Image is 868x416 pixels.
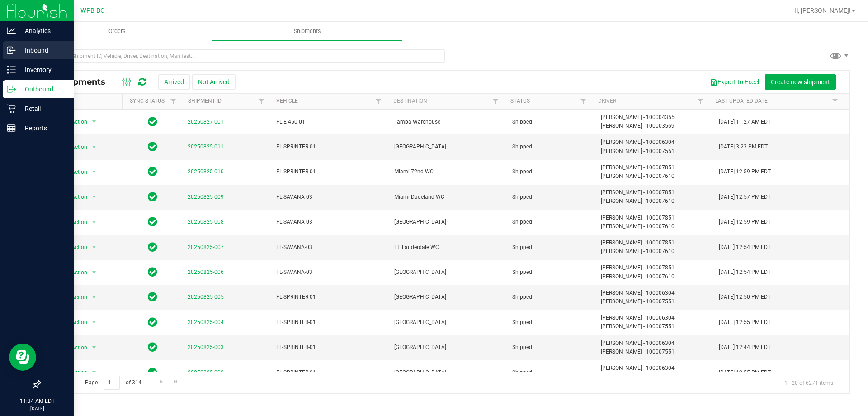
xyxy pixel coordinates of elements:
[386,94,503,110] th: Destination
[601,214,708,231] span: [PERSON_NAME] - 100007851, [PERSON_NAME] - 100007610
[63,141,88,153] span: Action
[148,215,157,228] span: In Sync
[148,115,157,128] span: In Sync
[148,241,157,253] span: In Sync
[601,138,708,155] span: [PERSON_NAME] - 100006304, [PERSON_NAME] - 100007551
[601,263,708,281] span: [PERSON_NAME] - 100007851, [PERSON_NAME] - 100007610
[77,376,149,390] span: Page of 314
[719,318,771,327] span: [DATE] 12:55 PM EDT
[276,118,383,126] span: FL-E-450-01
[16,103,70,114] p: Retail
[715,98,768,104] a: Last Updated Date
[7,85,16,94] inline-svg: Outbound
[512,318,590,327] span: Shipped
[276,218,383,226] span: FL-SAVANA-03
[148,316,157,329] span: In Sync
[88,266,99,279] span: select
[188,98,222,104] a: Shipment ID
[7,46,16,55] inline-svg: Inbound
[828,94,843,109] a: Filter
[88,115,99,128] span: select
[719,343,771,352] span: [DATE] 12:44 PM EDT
[88,241,99,253] span: select
[4,405,70,412] p: [DATE]
[63,316,88,329] span: Action
[512,167,590,176] span: Shipped
[704,74,765,90] button: Export to Excel
[512,118,590,126] span: Shipped
[394,243,501,252] span: Ft. Lauderdale WC
[188,319,224,325] a: 20250825-004
[63,166,88,178] span: Action
[88,216,99,229] span: select
[7,104,16,113] inline-svg: Retail
[394,118,501,126] span: Tampa Warehouse
[276,368,383,377] span: FL-SPRINTER-01
[719,143,768,151] span: [DATE] 3:23 PM EDT
[63,366,88,379] span: Action
[188,269,224,275] a: 20250825-006
[148,341,157,354] span: In Sync
[276,193,383,201] span: FL-SAVANA-03
[188,369,224,376] a: 20250825-002
[719,243,771,252] span: [DATE] 12:54 PM EDT
[88,141,99,153] span: select
[88,366,99,379] span: select
[276,293,383,301] span: FL-SPRINTER-01
[16,45,70,56] p: Inbound
[719,193,771,201] span: [DATE] 12:57 PM EDT
[394,143,501,151] span: [GEOGRAPHIC_DATA]
[601,163,708,181] span: [PERSON_NAME] - 100007851, [PERSON_NAME] - 100007610
[719,293,771,301] span: [DATE] 12:50 PM EDT
[188,194,224,200] a: 20250825-009
[601,364,708,381] span: [PERSON_NAME] - 100006304, [PERSON_NAME] - 100007551
[63,291,88,304] span: Action
[792,7,851,14] span: Hi, [PERSON_NAME]!
[510,98,530,104] a: Status
[63,241,88,253] span: Action
[512,143,590,151] span: Shipped
[601,188,708,206] span: [PERSON_NAME] - 100007851, [PERSON_NAME] - 100007610
[771,78,830,86] span: Create new shipment
[719,268,771,277] span: [DATE] 12:54 PM EDT
[601,339,708,356] span: [PERSON_NAME] - 100006304, [PERSON_NAME] - 100007551
[693,94,708,109] a: Filter
[16,25,70,36] p: Analytics
[88,291,99,304] span: select
[394,167,501,176] span: Miami 72nd WC
[148,266,157,278] span: In Sync
[394,318,501,327] span: [GEOGRAPHIC_DATA]
[188,119,224,125] a: 20250827-001
[166,94,181,109] a: Filter
[777,376,840,389] span: 1 - 20 of 6271 items
[254,94,269,109] a: Filter
[104,376,120,390] input: 1
[394,293,501,301] span: [GEOGRAPHIC_DATA]
[282,27,333,35] span: Shipments
[47,99,119,105] div: Actions
[16,84,70,95] p: Outbound
[512,218,590,226] span: Shipped
[212,22,402,41] a: Shipments
[148,191,157,203] span: In Sync
[276,268,383,277] span: FL-SAVANA-03
[4,397,70,405] p: 11:34 AM EDT
[488,94,503,109] a: Filter
[188,143,224,150] a: 20250825-011
[188,244,224,250] a: 20250825-007
[276,98,298,104] a: Vehicle
[276,343,383,352] span: FL-SPRINTER-01
[63,266,88,279] span: Action
[148,165,157,178] span: In Sync
[9,344,36,371] iframe: Resource center
[394,193,501,201] span: Miami Dadeland WC
[512,243,590,252] span: Shipped
[719,118,771,126] span: [DATE] 11:27 AM EDT
[47,77,114,87] span: All Shipments
[276,243,383,252] span: FL-SAVANA-03
[719,218,771,226] span: [DATE] 12:59 PM EDT
[765,74,836,90] button: Create new shipment
[512,268,590,277] span: Shipped
[7,26,16,35] inline-svg: Analytics
[88,191,99,203] span: select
